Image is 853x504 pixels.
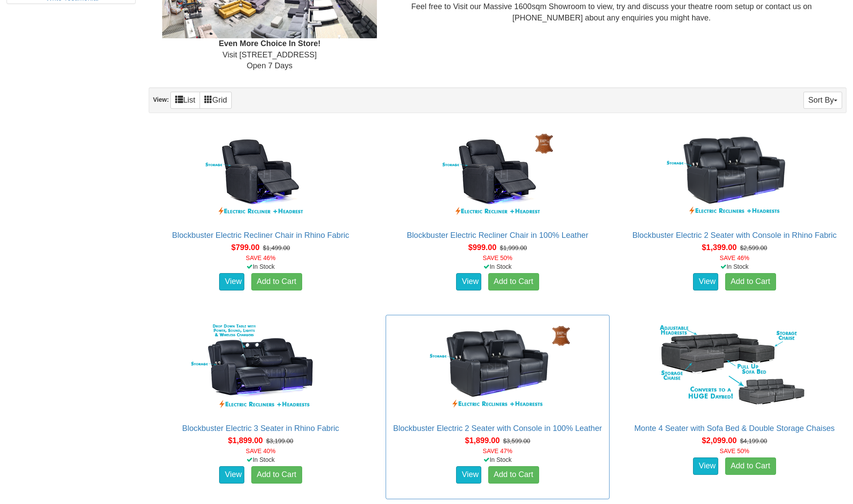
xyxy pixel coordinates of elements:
[266,437,293,444] del: $3,199.00
[702,436,736,445] span: $2,099.00
[419,320,576,415] img: Blockbuster Electric 2 Seater with Console in 100% Leather
[231,243,260,252] span: $799.00
[702,243,736,252] span: $1,399.00
[182,127,339,222] img: Blockbuster Electric Recliner Chair in Rhino Fabric
[656,320,813,415] img: Monte 4 Seater with Sofa Bed & Double Storage Chaises
[503,437,530,444] del: $3,599.00
[621,262,848,271] div: In Stock
[720,447,749,454] font: SAVE 50%
[384,455,611,464] div: In Stock
[263,244,290,251] del: $1,499.00
[246,447,275,454] font: SAVE 40%
[251,466,302,484] a: Add to Cart
[147,262,374,271] div: In Stock
[725,457,776,475] a: Add to Cart
[182,320,339,415] img: Blockbuster Electric 3 Seater in Rhino Fabric
[172,231,349,240] a: Blockbuster Electric Recliner Chair in Rhino Fabric
[693,457,718,475] a: View
[384,262,611,271] div: In Stock
[465,436,500,445] span: $1,899.00
[182,424,339,433] a: Blockbuster Electric 3 Seater in Rhino Fabric
[488,273,539,290] a: Add to Cart
[246,254,275,261] font: SAVE 46%
[456,273,481,290] a: View
[170,92,200,109] a: List
[483,447,512,454] font: SAVE 47%
[456,466,481,484] a: View
[228,436,263,445] span: $1,899.00
[419,127,576,222] img: Blockbuster Electric Recliner Chair in 100% Leather
[393,424,602,433] a: Blockbuster Electric 2 Seater with Console in 100% Leather
[803,92,842,109] button: Sort By
[200,92,232,109] a: Grid
[725,273,776,290] a: Add to Cart
[468,243,496,252] span: $999.00
[219,39,320,48] b: Even More Choice In Store!
[147,455,374,464] div: In Stock
[483,254,512,261] font: SAVE 50%
[656,127,813,222] img: Blockbuster Electric 2 Seater with Console in Rhino Fabric
[720,254,749,261] font: SAVE 46%
[500,244,527,251] del: $1,999.00
[634,424,835,433] a: Monte 4 Seater with Sofa Bed & Double Storage Chaises
[219,466,244,484] a: View
[153,96,169,103] strong: View:
[632,231,836,240] a: Blockbuster Electric 2 Seater with Console in Rhino Fabric
[740,437,767,444] del: $4,199.00
[488,466,539,484] a: Add to Cart
[251,273,302,290] a: Add to Cart
[219,273,244,290] a: View
[693,273,718,290] a: View
[740,244,767,251] del: $2,599.00
[407,231,589,240] a: Blockbuster Electric Recliner Chair in 100% Leather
